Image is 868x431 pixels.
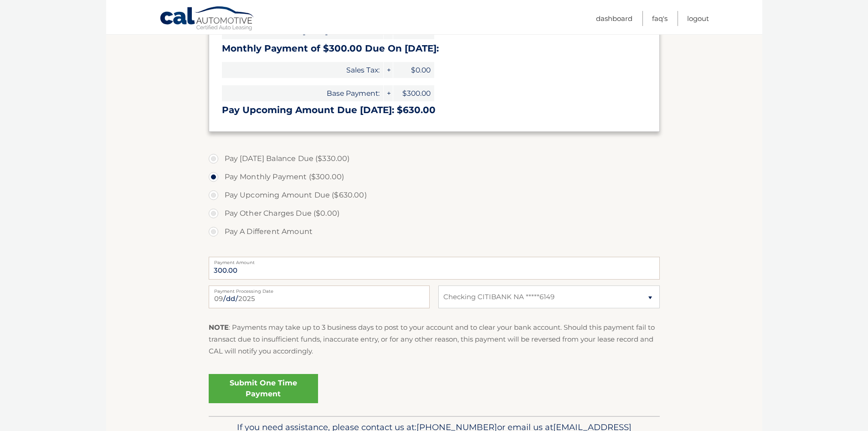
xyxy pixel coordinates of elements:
a: Submit One Time Payment [209,374,318,403]
a: Dashboard [596,11,632,26]
input: Payment Amount [209,257,660,280]
a: FAQ's [652,11,668,26]
span: $0.00 [393,62,434,78]
label: Pay A Different Amount [209,223,660,241]
label: Pay [DATE] Balance Due ($330.00) [209,150,660,168]
label: Pay Upcoming Amount Due ($630.00) [209,186,660,204]
label: Pay Monthly Payment ($300.00) [209,168,660,186]
label: Payment Amount [209,257,660,264]
label: Payment Processing Date [209,286,430,293]
span: Base Payment: [222,85,383,101]
a: Logout [687,11,709,26]
strong: NOTE [209,323,229,332]
a: Cal Automotive [159,6,255,32]
h3: Monthly Payment of $300.00 Due On [DATE]: [222,43,647,54]
span: + [384,62,393,78]
span: Sales Tax: [222,62,383,78]
label: Pay Other Charges Due ($0.00) [209,204,660,223]
input: Payment Date [209,286,430,308]
span: + [384,85,393,101]
h3: Pay Upcoming Amount Due [DATE]: $630.00 [222,104,647,116]
p: : Payments may take up to 3 business days to post to your account and to clear your bank account.... [209,322,660,358]
span: $300.00 [393,85,434,101]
